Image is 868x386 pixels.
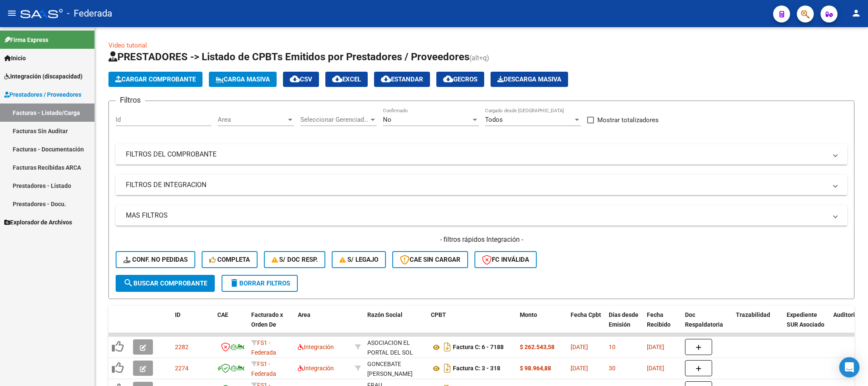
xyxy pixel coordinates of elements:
[175,365,189,372] span: 2274
[290,74,300,84] mat-icon: cloud_download
[298,311,311,318] span: Area
[732,306,783,343] datatable-header-cell: Trazabilidad
[217,311,228,318] span: CAE
[400,256,460,263] span: CAE SIN CARGAR
[442,340,453,354] i: Descargar documento
[381,74,391,84] mat-icon: cloud_download
[571,365,588,372] span: [DATE]
[108,42,147,49] a: Video tutorial
[108,72,202,87] button: Cargar Comprobante
[116,205,847,226] mat-expansion-panel-header: MAS FILTROS
[126,150,827,159] mat-panel-title: FILTROS DEL COMPROBANTE
[571,344,588,350] span: [DATE]
[126,180,827,190] mat-panel-title: FILTROS DE INTEGRACION
[516,306,567,343] datatable-header-cell: Monto
[332,76,361,83] span: EXCEL
[851,8,861,18] mat-icon: person
[251,339,276,356] span: FS1 - Federada
[364,306,427,343] datatable-header-cell: Razón Social
[332,251,386,268] button: S/ legajo
[108,51,469,63] span: PRESTADORES -> Listado de CPBTs Emitidos por Prestadores / Proveedores
[248,306,294,343] datatable-header-cell: Facturado x Orden De
[367,311,402,318] span: Razón Social
[229,278,239,288] mat-icon: delete
[427,306,516,343] datatable-header-cell: CPBT
[116,175,847,195] mat-expansion-panel-header: FILTROS DE INTEGRACION
[643,306,682,343] datatable-header-cell: Fecha Recibido
[609,365,616,372] span: 30
[116,235,847,244] h4: - filtros rápidos Integración -
[209,256,250,263] span: Completa
[436,72,484,87] button: Gecros
[491,72,568,87] app-download-masive: Descarga masiva de comprobantes (adjuntos)
[736,311,770,318] span: Trazabilidad
[339,256,378,263] span: S/ legajo
[290,76,312,83] span: CSV
[520,344,555,350] strong: $ 262.543,58
[787,311,824,328] span: Expediente SUR Asociado
[325,72,368,87] button: EXCEL
[300,116,369,123] span: Seleccionar Gerenciador
[251,361,276,377] span: FS1 - Federada
[264,251,326,268] button: S/ Doc Resp.
[647,365,664,372] span: [DATE]
[298,344,334,350] span: Integración
[597,115,659,125] span: Mostrar totalizadores
[126,211,827,220] mat-panel-title: MAS FILTROS
[294,306,352,343] datatable-header-cell: Area
[298,365,334,372] span: Integración
[442,361,453,375] i: Descargar documento
[682,306,732,343] datatable-header-cell: Doc Respaldatoria
[609,311,638,328] span: Días desde Emisión
[116,94,145,106] h3: Filtros
[4,218,72,227] span: Explorador de Archivos
[474,251,537,268] button: FC Inválida
[123,278,133,288] mat-icon: search
[4,90,81,99] span: Prestadores / Proveedores
[218,116,286,123] span: Area
[520,365,551,372] strong: $ 98.964,88
[283,72,319,87] button: CSV
[251,311,283,328] span: Facturado x Orden De
[374,72,430,87] button: Estandar
[567,306,605,343] datatable-header-cell: Fecha Cpbt
[469,54,489,62] span: (alt+q)
[332,74,342,84] mat-icon: cloud_download
[453,344,504,351] strong: Factura C: 6 - 7188
[116,275,215,292] button: Buscar Comprobante
[367,359,424,377] div: 27332737193
[115,76,196,83] span: Cargar Comprobante
[116,144,847,165] mat-expansion-panel-header: FILTROS DEL COMPROBANTE
[485,116,503,123] span: Todos
[7,8,17,18] mat-icon: menu
[222,275,298,292] button: Borrar Filtros
[175,311,180,318] span: ID
[67,4,112,23] span: - Federada
[381,76,423,83] span: Estandar
[209,72,277,87] button: Carga Masiva
[172,306,214,343] datatable-header-cell: ID
[4,53,26,63] span: Inicio
[4,72,83,81] span: Integración (discapacidad)
[647,311,671,328] span: Fecha Recibido
[491,72,568,87] button: Descarga Masiva
[216,76,270,83] span: Carga Masiva
[647,344,664,350] span: [DATE]
[367,338,424,356] div: 30538328924
[214,306,248,343] datatable-header-cell: CAE
[443,76,477,83] span: Gecros
[497,76,561,83] span: Descarga Masiva
[453,365,500,372] strong: Factura C: 3 - 318
[520,311,537,318] span: Monto
[392,251,468,268] button: CAE SIN CARGAR
[431,311,446,318] span: CPBT
[839,357,860,378] div: Open Intercom Messenger
[116,251,195,268] button: Conf. no pedidas
[175,344,189,350] span: 2282
[4,35,48,45] span: Firma Express
[783,306,830,343] datatable-header-cell: Expediente SUR Asociado
[482,256,529,263] span: FC Inválida
[383,116,391,123] span: No
[685,311,723,328] span: Doc Respaldatoria
[833,311,858,318] span: Auditoria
